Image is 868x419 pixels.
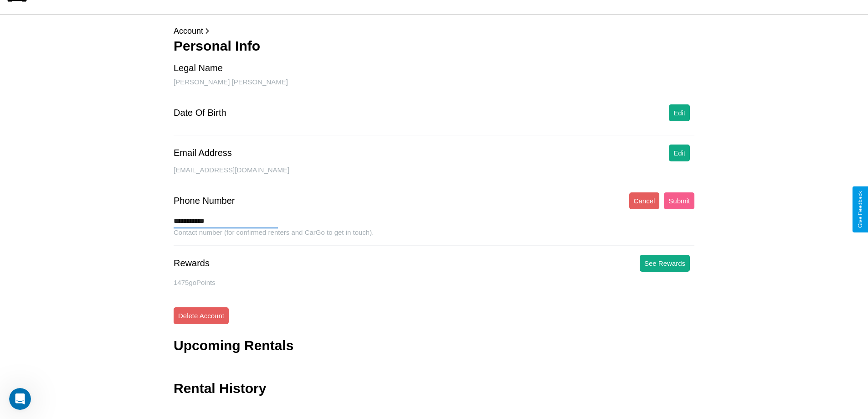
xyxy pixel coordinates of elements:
div: Rewards [174,258,210,269]
iframe: Intercom live chat [9,388,31,410]
div: [EMAIL_ADDRESS][DOMAIN_NAME] [174,166,694,183]
div: Contact number (for confirmed renters and CarGo to get in touch). [174,228,694,246]
p: 1475 goPoints [174,276,694,289]
div: Email Address [174,148,232,158]
button: See Rewards [640,255,690,272]
button: Delete Account [174,307,229,324]
button: Edit [669,104,690,121]
p: Account [174,24,694,38]
div: [PERSON_NAME] [PERSON_NAME] [174,78,694,95]
button: Submit [664,192,694,209]
h3: Personal Info [174,38,694,54]
button: Cancel [629,192,660,209]
h3: Upcoming Rentals [174,338,293,353]
div: Phone Number [174,196,235,206]
div: Date Of Birth [174,108,226,118]
h3: Rental History [174,381,266,396]
button: Edit [669,145,690,161]
div: Legal Name [174,63,223,73]
div: Give Feedback [857,191,863,228]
